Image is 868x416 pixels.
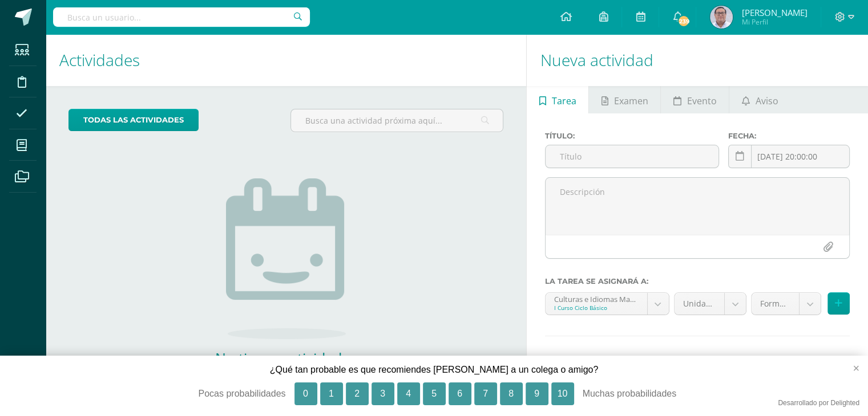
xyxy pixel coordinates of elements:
[143,382,286,405] div: Pocas probabilidades
[614,87,648,115] span: Examen
[554,293,639,304] div: Culturas e Idiomas Mayas, Garífuna o [PERSON_NAME] 'A'
[728,132,850,140] label: Fecha:
[683,293,716,315] span: Unidad 4
[527,86,588,113] a: Tarea
[500,382,523,405] button: 8
[589,86,660,113] a: Examen
[756,87,778,115] span: Aviso
[545,132,719,140] label: Título:
[752,293,821,315] a: Formativo (80.0%)
[760,293,790,315] span: Formativo (80.0%)
[834,356,868,381] button: close survey
[554,304,639,312] div: I Curso Ciclo Básico
[423,382,446,405] button: 5
[729,86,790,113] a: Aviso
[294,382,317,405] button: 0, Pocas probabilidades
[741,17,807,27] span: Mi Perfil
[677,15,690,27] span: 239
[729,145,849,168] input: Fecha de entrega
[320,382,343,405] button: 1
[546,293,669,315] a: Culturas e Idiomas Mayas, Garífuna o [PERSON_NAME] 'A'I Curso Ciclo Básico
[545,277,850,286] label: La tarea se asignará a:
[59,34,512,86] h1: Actividades
[583,382,725,405] div: Muchas probabilidades
[551,382,574,405] button: 10, Muchas probabilidades
[226,178,346,339] img: no_activities.png
[552,87,576,115] span: Tarea
[346,382,369,405] button: 2
[687,87,717,115] span: Evento
[741,7,807,18] span: [PERSON_NAME]
[53,7,310,27] input: Busca un usuario...
[710,6,733,28] img: 6a782a4ce9af2a7c632b77013fd344e5.png
[546,145,718,168] input: Título
[526,382,548,405] button: 9
[291,109,503,132] input: Busca una actividad próxima aquí...
[372,382,394,405] button: 3
[540,34,854,86] h1: Nueva actividad
[449,382,471,405] button: 6
[661,86,729,113] a: Evento
[397,382,420,405] button: 4
[474,382,497,405] button: 7
[68,109,199,131] a: todas las Actividades
[675,293,746,315] a: Unidad 4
